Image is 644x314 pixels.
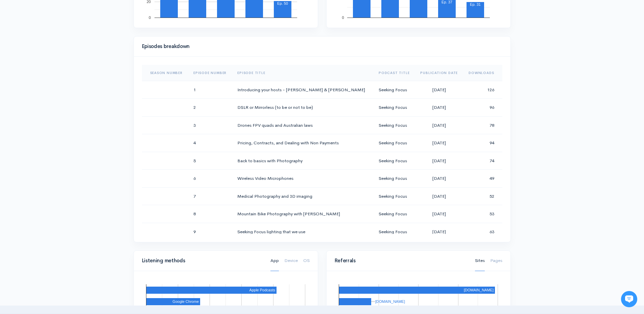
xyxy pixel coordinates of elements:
td: DSLR or Mirrorless (to be or not to be) [232,99,373,117]
td: [DATE] [415,116,463,134]
td: 74 [463,152,502,170]
text: [DOMAIN_NAME] [463,288,493,292]
td: 3 [188,116,232,134]
td: 94 [463,134,502,152]
iframe: gist-messenger-bubble-iframe [621,291,637,307]
td: 2 [188,99,232,117]
p: Find an answer quickly [9,116,126,124]
td: 53 [463,205,502,223]
a: App [270,250,279,271]
h1: Hi 👋 [10,33,125,44]
td: 5 [188,152,232,170]
input: Search articles [20,127,121,141]
td: Pricing, Contracts, and Dealing with Non Payments [232,134,373,152]
td: 78 [463,116,502,134]
td: 96 [463,99,502,117]
td: [DATE] [415,223,463,241]
th: Sort column [142,65,188,81]
text: Google Chrome [172,299,199,304]
td: Seeking Focus [373,170,415,188]
td: 126 [463,81,502,99]
text: 0 [342,16,344,20]
text: Ep. 31 [470,2,481,6]
td: 52 [463,187,502,205]
h4: Listening methods [142,258,262,264]
h4: Episodes breakdown [142,44,498,49]
a: OS [303,250,310,271]
td: 49 [463,170,502,188]
td: Back to basics with Photography [232,152,373,170]
td: Seeking Focus lighting that we use [232,223,373,241]
td: [DATE] [415,170,463,188]
h4: Referrals [335,258,467,264]
td: Seeking Focus [373,134,415,152]
td: [DATE] [415,187,463,205]
span: New conversation [44,94,81,99]
td: Seeking Focus [373,223,415,241]
th: Sort column [463,65,502,81]
th: Sort column [232,65,373,81]
a: Device [284,250,298,271]
a: Sites [475,250,485,271]
th: Sort column [188,65,232,81]
text: 0 [148,16,150,20]
td: [DATE] [415,81,463,99]
td: Seeking Focus [373,116,415,134]
td: Introducing your hosts - [PERSON_NAME] & [PERSON_NAME] [232,81,373,99]
td: [DATE] [415,205,463,223]
text: [DOMAIN_NAME] [375,299,405,304]
th: Sort column [415,65,463,81]
td: Seeking Focus [373,99,415,117]
td: 6 [188,170,232,188]
button: New conversation [10,90,125,103]
td: Mountain Bike Photography with [PERSON_NAME] [232,205,373,223]
td: 4 [188,134,232,152]
td: Medical Photography and 3D imaging [232,187,373,205]
a: Pages [490,250,502,271]
td: [DATE] [415,99,463,117]
td: Seeking Focus [373,152,415,170]
td: 8 [188,205,232,223]
td: 9 [188,223,232,241]
th: Sort column [373,65,415,81]
h2: Just let us know if you need anything and we'll be happy to help! 🙂 [10,45,125,77]
text: Ep. 50 [277,1,288,5]
td: Wireless Video Microphones [232,170,373,188]
td: Seeking Focus [373,187,415,205]
td: Seeking Focus [373,205,415,223]
td: Drones FPV quads and Australian laws [232,116,373,134]
td: 1 [188,81,232,99]
text: Apple Podcasts [249,288,275,292]
td: 63 [463,223,502,241]
td: [DATE] [415,152,463,170]
td: 7 [188,187,232,205]
td: [DATE] [415,134,463,152]
td: Seeking Focus [373,81,415,99]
